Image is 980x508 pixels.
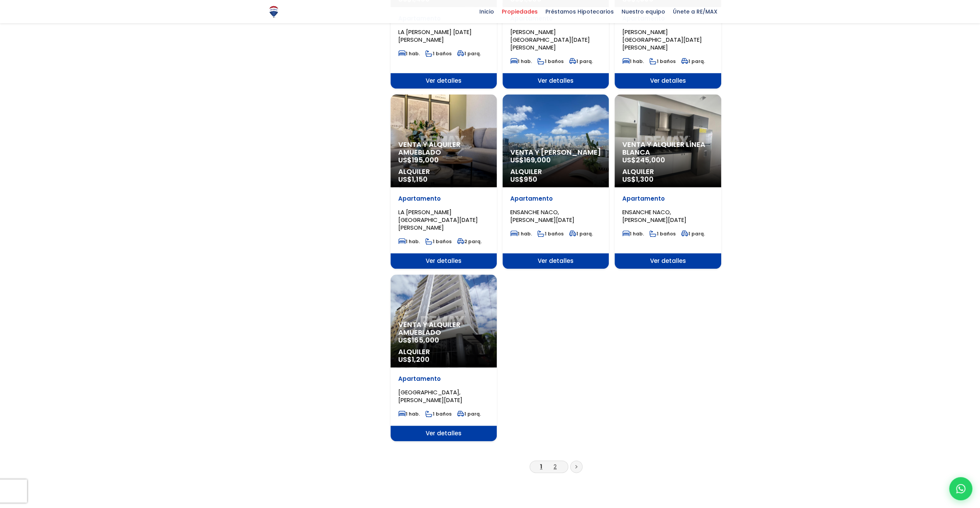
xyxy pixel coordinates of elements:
span: Ver detalles [391,253,497,269]
span: [PERSON_NAME][GEOGRAPHIC_DATA][DATE][PERSON_NAME] [622,28,702,51]
span: US$ [510,174,537,184]
span: 195,000 [412,155,439,165]
span: LA [PERSON_NAME][GEOGRAPHIC_DATA][DATE][PERSON_NAME] [398,208,478,232]
span: US$ [622,174,654,184]
span: US$ [398,355,430,364]
span: US$ [622,155,665,165]
span: Inicio [476,6,498,17]
a: Venta y [PERSON_NAME] US$169,000 Alquiler US$950 Apartamento ENSANCHE NACO, [PERSON_NAME][DATE] 1... [503,94,609,269]
span: Alquiler [398,348,489,356]
span: Ver detalles [615,253,721,269]
span: 1 hab. [510,230,532,237]
span: 950 [524,174,537,184]
span: 1 baños [649,230,676,237]
span: 169,000 [524,155,551,165]
span: 1,300 [636,174,654,184]
span: 245,000 [636,155,665,165]
a: Venta y alquiler línea blanca US$245,000 Alquiler US$1,300 Apartamento ENSANCHE NACO, [PERSON_NAM... [615,94,721,269]
span: Nuestro equipo [618,6,669,17]
p: Apartamento [622,195,713,203]
span: 1 baños [537,58,564,65]
span: Alquiler [622,168,713,176]
span: ENSANCHE NACO, [PERSON_NAME][DATE] [510,208,574,224]
p: Apartamento [398,375,489,383]
span: 1 baños [537,230,564,237]
span: 1 parq. [681,58,705,65]
span: Alquiler [510,168,601,176]
p: Apartamento [510,195,601,203]
span: 1 parq. [681,230,705,237]
span: 1 parq. [569,230,593,237]
span: Ver detalles [391,73,497,89]
span: US$ [398,155,439,165]
span: [PERSON_NAME][GEOGRAPHIC_DATA][DATE][PERSON_NAME] [510,28,590,51]
a: 1 [540,462,542,470]
span: 1 hab. [398,238,420,245]
a: Venta y alquiler amueblado US$195,000 Alquiler US$1,150 Apartamento LA [PERSON_NAME][GEOGRAPHIC_D... [391,94,497,269]
span: 165,000 [412,335,439,345]
span: Préstamos Hipotecarios [542,6,618,17]
span: LA [PERSON_NAME] [DATE][PERSON_NAME] [398,28,472,44]
span: 1 hab. [510,58,532,65]
img: Logo de REMAX [267,5,280,19]
a: Venta y alquiler amueblado US$165,000 Alquiler US$1,200 Apartamento [GEOGRAPHIC_DATA], [PERSON_NA... [391,274,497,441]
span: US$ [510,155,551,165]
span: Propiedades [498,6,542,17]
span: ENSANCHE NACO, [PERSON_NAME][DATE] [622,208,686,224]
span: Ver detalles [503,73,609,89]
span: 1 baños [425,411,452,417]
span: 1 parq. [569,58,593,65]
span: 1 hab. [398,411,420,417]
span: Únete a RE/MAX [669,6,721,17]
span: Venta y alquiler amueblado [398,321,489,336]
span: Alquiler [398,168,489,176]
span: US$ [398,174,428,184]
span: 1,150 [412,174,428,184]
span: US$ [398,335,439,345]
span: 1 hab. [622,230,644,237]
span: 1 baños [649,58,676,65]
span: Ver detalles [615,73,721,89]
span: Ver detalles [503,253,609,269]
span: 1 parq. [457,50,481,57]
span: 1 baños [425,50,452,57]
span: 1 parq. [457,411,481,417]
span: 2 parq. [457,238,482,245]
span: 1 hab. [622,58,644,65]
span: Venta y alquiler amueblado [398,141,489,156]
a: 2 [554,462,557,470]
span: Venta y alquiler línea blanca [622,141,713,156]
span: [GEOGRAPHIC_DATA], [PERSON_NAME][DATE] [398,388,462,404]
span: Ver detalles [391,426,497,441]
span: Venta y [PERSON_NAME] [510,148,601,156]
span: 1,200 [412,355,430,364]
p: Apartamento [398,195,489,203]
span: 1 baños [425,238,452,245]
span: 1 hab. [398,50,420,57]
